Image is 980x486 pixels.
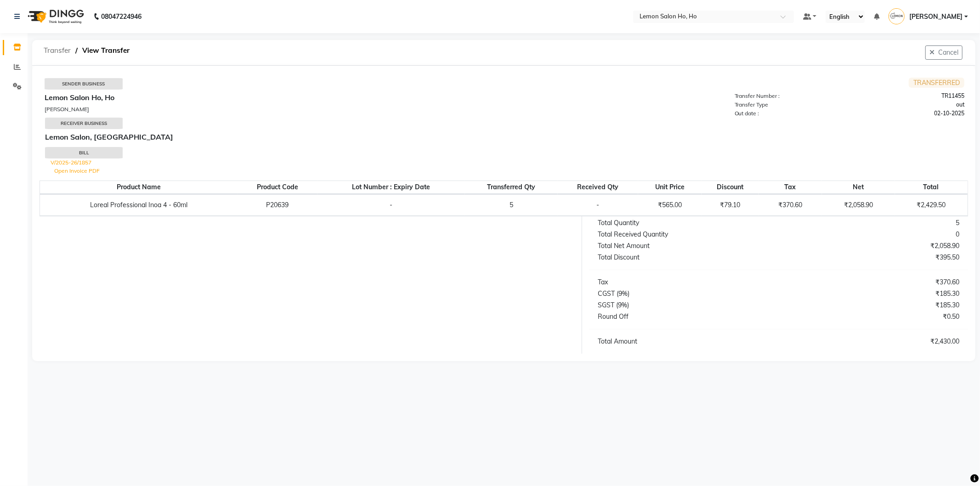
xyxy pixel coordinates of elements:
[78,42,134,59] span: View Transfer
[591,289,778,299] div: CGST (9%)
[101,4,142,29] b: 08047224946
[39,42,75,59] span: Transfer
[729,109,850,118] div: Out date :
[591,218,778,228] div: Total Quantity
[591,337,778,346] div: Total Amount
[638,181,702,194] th: Unit Price
[895,194,968,216] td: ₹2,429.50
[591,253,778,262] div: Total Discount
[779,312,966,322] div: ₹0.50
[779,300,966,310] div: ₹185.30
[909,12,963,22] span: [PERSON_NAME]
[40,181,238,194] th: Product Name
[779,277,966,287] div: ₹370.60
[45,132,173,141] b: Lemon Salon, [GEOGRAPHIC_DATA]
[822,194,895,216] td: ₹2,058.90
[638,194,702,216] td: ₹565.00
[317,181,465,194] th: Lot Number : Expiry Date
[850,101,970,109] div: out
[317,194,465,216] td: -
[591,241,778,251] div: Total Net Amount
[51,159,91,166] a: V/2025-26/1857
[895,181,968,194] th: Total
[909,78,964,88] span: TRANSFERRED
[925,45,963,60] button: Cancel
[238,194,318,216] td: P20639
[822,181,895,194] th: Net
[702,194,759,216] td: ₹79.10
[779,253,966,262] div: ₹395.50
[779,289,966,299] div: ₹185.30
[729,92,850,100] div: Transfer Number :
[54,167,100,174] a: Open Invoice PDF
[729,101,850,109] div: Transfer Type
[702,181,759,194] th: Discount
[558,181,638,194] th: Received Qty
[23,4,86,29] img: logo
[238,181,318,194] th: Product Code
[45,78,123,90] div: Sender Business
[591,230,778,239] div: Total Received Quantity
[558,194,638,216] td: -
[591,277,778,287] div: Tax
[889,8,905,24] img: Aquib Khan
[850,109,970,118] div: 02-10-2025
[779,230,966,239] div: 0
[779,218,966,228] div: 5
[465,194,558,216] td: 5
[591,312,778,322] div: Round Off
[779,241,966,251] div: ₹2,058.90
[45,147,123,158] div: Bill
[759,181,822,194] th: Tax
[759,194,822,216] td: ₹370.60
[779,337,966,346] div: ₹2,430.00
[591,300,778,310] div: SGST (9%)
[45,118,123,129] div: Receiver Business
[850,92,970,100] div: TR11455
[40,194,238,216] td: Loreal Professional Inoa 4 - 60ml
[45,93,114,102] b: Lemon Salon Ho, Ho
[465,181,558,194] th: Transferred Qty
[45,105,504,113] div: [PERSON_NAME]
